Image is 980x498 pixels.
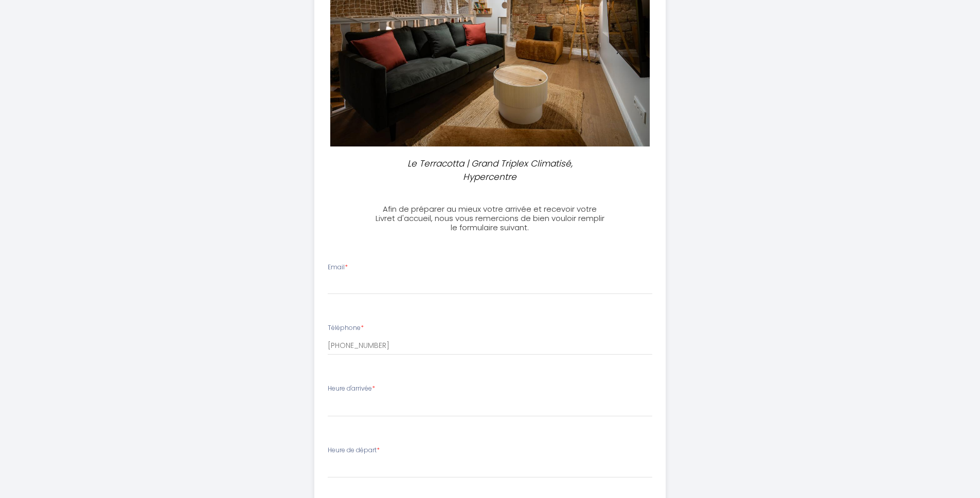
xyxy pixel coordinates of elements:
[328,384,375,394] label: Heure d'arrivée
[328,323,364,333] label: Téléphone
[380,157,600,184] p: Le Terracotta | Grand Triplex Climatisé, Hypercentre
[328,446,380,455] label: Heure de départ
[328,263,348,272] label: Email
[376,205,604,232] h3: Afin de préparer au mieux votre arrivée et recevoir votre Livret d'accueil, nous vous remercions ...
